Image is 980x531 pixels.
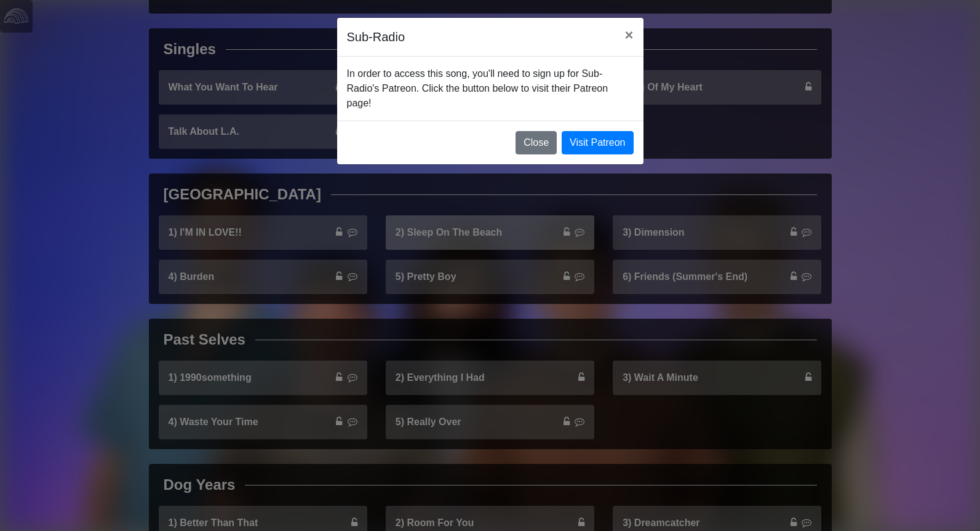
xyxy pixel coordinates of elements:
[615,18,643,52] button: Close
[562,131,633,154] a: Visit Patreon
[337,57,643,121] div: In order to access this song, you'll need to sign up for Sub-Radio's Patreon. Click the button be...
[347,28,405,46] h5: Sub-Radio
[624,26,633,43] span: ×
[516,131,557,154] button: Close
